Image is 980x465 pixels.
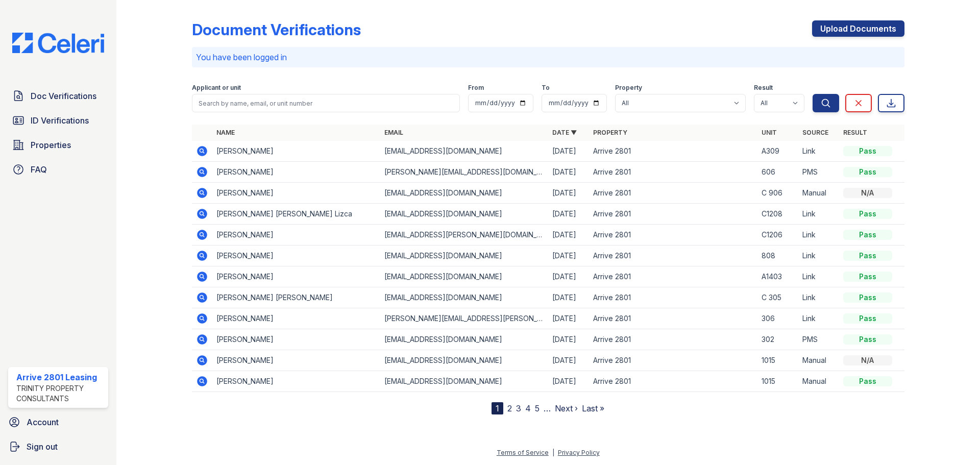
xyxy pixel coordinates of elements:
[212,350,380,371] td: [PERSON_NAME]
[212,266,380,287] td: [PERSON_NAME]
[593,129,627,136] a: Property
[216,129,235,136] a: Name
[31,163,47,176] span: FAQ
[548,287,589,308] td: [DATE]
[380,141,548,162] td: [EMAIL_ADDRESS][DOMAIN_NAME]
[548,371,589,392] td: [DATE]
[212,371,380,392] td: [PERSON_NAME]
[212,204,380,225] td: [PERSON_NAME] [PERSON_NAME] Lizca
[516,403,521,413] a: 3
[192,84,241,92] label: Applicant or unit
[8,159,108,180] a: FAQ
[548,266,589,287] td: [DATE]
[589,204,757,225] td: Arrive 2801
[757,246,798,266] td: 808
[798,308,839,329] td: Link
[525,403,531,413] a: 4
[589,371,757,392] td: Arrive 2801
[548,162,589,183] td: [DATE]
[492,402,503,414] div: 1
[582,403,604,413] a: Last »
[384,129,403,136] a: Email
[843,129,867,136] a: Result
[843,292,892,303] div: Pass
[843,376,892,386] div: Pass
[843,146,892,156] div: Pass
[380,308,548,329] td: [PERSON_NAME][EMAIL_ADDRESS][PERSON_NAME][DOMAIN_NAME]
[843,167,892,177] div: Pass
[589,308,757,329] td: Arrive 2801
[757,287,798,308] td: C 305
[798,266,839,287] td: Link
[27,440,58,453] span: Sign out
[757,162,798,183] td: 606
[589,266,757,287] td: Arrive 2801
[798,371,839,392] td: Manual
[4,436,112,457] a: Sign out
[212,183,380,204] td: [PERSON_NAME]
[497,449,549,456] a: Terms of Service
[548,246,589,266] td: [DATE]
[548,183,589,204] td: [DATE]
[380,371,548,392] td: [EMAIL_ADDRESS][DOMAIN_NAME]
[552,129,577,136] a: Date ▼
[380,183,548,204] td: [EMAIL_ADDRESS][DOMAIN_NAME]
[27,416,59,428] span: Account
[798,204,839,225] td: Link
[589,141,757,162] td: Arrive 2801
[212,141,380,162] td: [PERSON_NAME]
[762,129,777,136] a: Unit
[212,329,380,350] td: [PERSON_NAME]
[468,84,484,92] label: From
[542,84,550,92] label: To
[757,183,798,204] td: C 906
[31,114,89,127] span: ID Verifications
[843,355,892,365] div: N/A
[555,403,578,413] a: Next ›
[798,162,839,183] td: PMS
[798,329,839,350] td: PMS
[8,86,108,106] a: Doc Verifications
[212,246,380,266] td: [PERSON_NAME]
[192,20,361,39] div: Document Verifications
[380,246,548,266] td: [EMAIL_ADDRESS][DOMAIN_NAME]
[558,449,600,456] a: Privacy Policy
[843,334,892,345] div: Pass
[754,84,773,92] label: Result
[757,141,798,162] td: A309
[507,403,512,413] a: 2
[843,209,892,219] div: Pass
[548,308,589,329] td: [DATE]
[757,266,798,287] td: A1403
[757,204,798,225] td: C1208
[535,403,540,413] a: 5
[548,329,589,350] td: [DATE]
[8,110,108,131] a: ID Verifications
[615,84,642,92] label: Property
[757,350,798,371] td: 1015
[812,20,904,37] a: Upload Documents
[196,51,900,63] p: You have been logged in
[843,251,892,261] div: Pass
[548,225,589,246] td: [DATE]
[757,308,798,329] td: 306
[798,287,839,308] td: Link
[798,246,839,266] td: Link
[798,141,839,162] td: Link
[548,204,589,225] td: [DATE]
[8,135,108,155] a: Properties
[757,371,798,392] td: 1015
[16,383,104,404] div: Trinity Property Consultants
[380,266,548,287] td: [EMAIL_ADDRESS][DOMAIN_NAME]
[380,329,548,350] td: [EMAIL_ADDRESS][DOMAIN_NAME]
[548,350,589,371] td: [DATE]
[843,188,892,198] div: N/A
[212,287,380,308] td: [PERSON_NAME] [PERSON_NAME]
[212,225,380,246] td: [PERSON_NAME]
[212,162,380,183] td: [PERSON_NAME]
[843,313,892,324] div: Pass
[380,350,548,371] td: [EMAIL_ADDRESS][DOMAIN_NAME]
[192,94,460,112] input: Search by name, email, or unit number
[757,329,798,350] td: 302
